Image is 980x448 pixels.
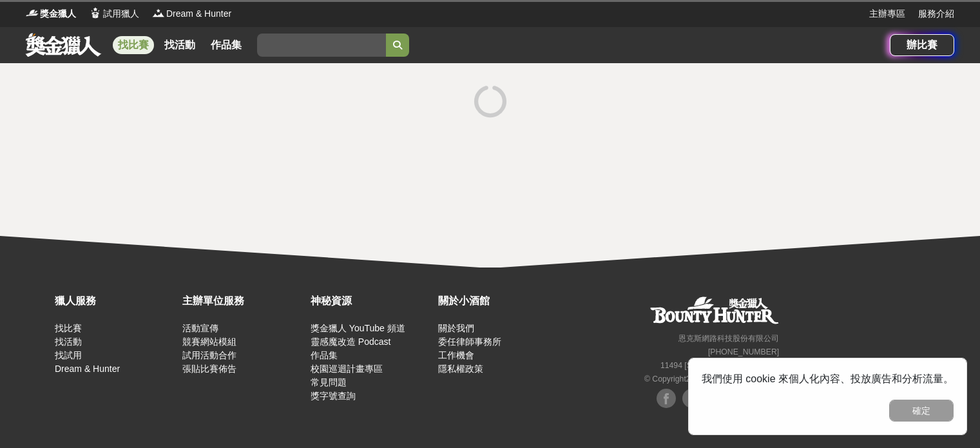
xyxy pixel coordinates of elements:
[311,377,347,387] a: 常見問題
[152,7,231,21] a: LogoDream & Hunter
[113,36,154,54] a: 找比賽
[438,364,483,374] a: 隱私權政策
[89,7,139,21] a: Logo試用獵人
[702,373,954,384] span: 我們使用 cookie 來個人化內容、投放廣告和分析流量。
[678,334,779,343] small: 恩克斯網路科技股份有限公司
[869,7,905,21] a: 主辦專區
[889,400,954,422] button: 確定
[438,350,474,360] a: 工作機會
[182,293,303,309] div: 主辦單位服務
[182,364,236,374] a: 張貼比賽佈告
[660,361,779,370] small: 11494 [STREET_ADDRESS] 3 樓
[89,6,102,19] img: Logo
[166,7,231,21] span: Dream & Hunter
[644,375,779,384] small: © Copyright 2025 . All Rights Reserved.
[311,364,383,374] a: 校園巡迴計畫專區
[311,336,390,347] a: 靈感魔改造 Podcast
[657,389,676,408] img: Facebook
[55,323,82,333] a: 找比賽
[311,293,432,309] div: 神秘資源
[182,350,236,360] a: 試用活動合作
[206,36,247,54] a: 作品集
[182,336,236,347] a: 競賽網站模組
[55,364,120,374] a: Dream & Hunter
[40,7,76,21] span: 獎金獵人
[182,323,218,333] a: 活動宣傳
[159,36,200,54] a: 找活動
[103,7,139,21] span: 試用獵人
[438,293,559,309] div: 關於小酒館
[152,6,165,19] img: Logo
[682,389,702,408] img: Facebook
[55,350,82,360] a: 找試用
[438,336,501,347] a: 委任律師事務所
[311,323,405,333] a: 獎金獵人 YouTube 頻道
[918,7,954,21] a: 服務介紹
[708,347,779,356] small: [PHONE_NUMBER]
[890,34,954,56] a: 辦比賽
[55,293,176,309] div: 獵人服務
[311,350,338,360] a: 作品集
[26,7,76,21] a: Logo獎金獵人
[26,6,39,19] img: Logo
[55,336,82,347] a: 找活動
[438,323,474,333] a: 關於我們
[311,391,356,401] a: 獎字號查詢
